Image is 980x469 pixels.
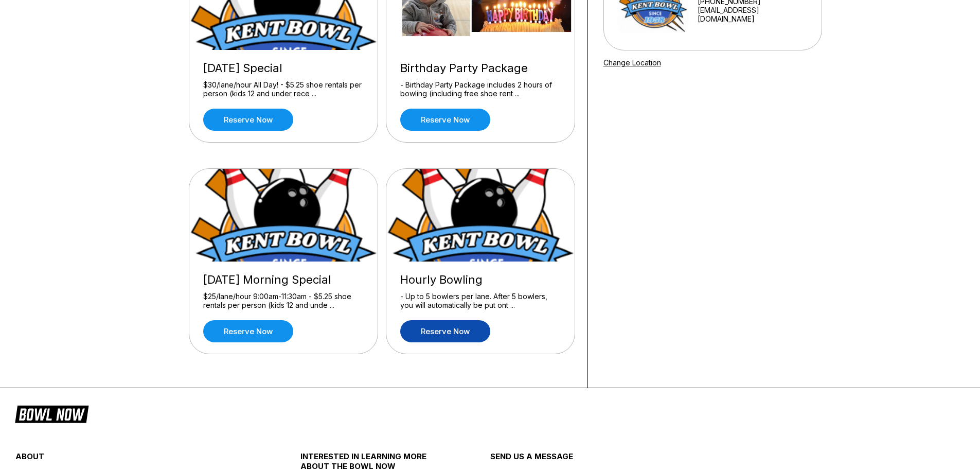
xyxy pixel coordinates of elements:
div: - Birthday Party Package includes 2 hours of bowling (including free shoe rent ... [400,80,561,98]
a: Change Location [603,58,661,67]
a: [EMAIL_ADDRESS][DOMAIN_NAME] [698,6,808,23]
div: about [15,451,253,466]
a: Reserve now [203,320,293,342]
div: Hourly Bowling [400,273,561,287]
div: - Up to 5 bowlers per lane. After 5 bowlers, you will automatically be put ont ... [400,292,561,310]
img: Hourly Bowling [386,169,576,262]
div: [DATE] Morning Special [203,273,364,287]
a: Reserve now [400,320,490,342]
a: Reserve now [203,109,293,131]
a: Reserve now [400,109,490,131]
img: Sunday Morning Special [189,169,379,262]
div: Birthday Party Package [400,61,561,75]
div: $30/lane/hour All Day! - $5.25 shoe rentals per person (kids 12 and under rece ... [203,80,364,98]
div: [DATE] Special [203,61,364,75]
div: $25/lane/hour 9:00am-11:30am - $5.25 shoe rentals per person (kids 12 and unde ... [203,292,364,310]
